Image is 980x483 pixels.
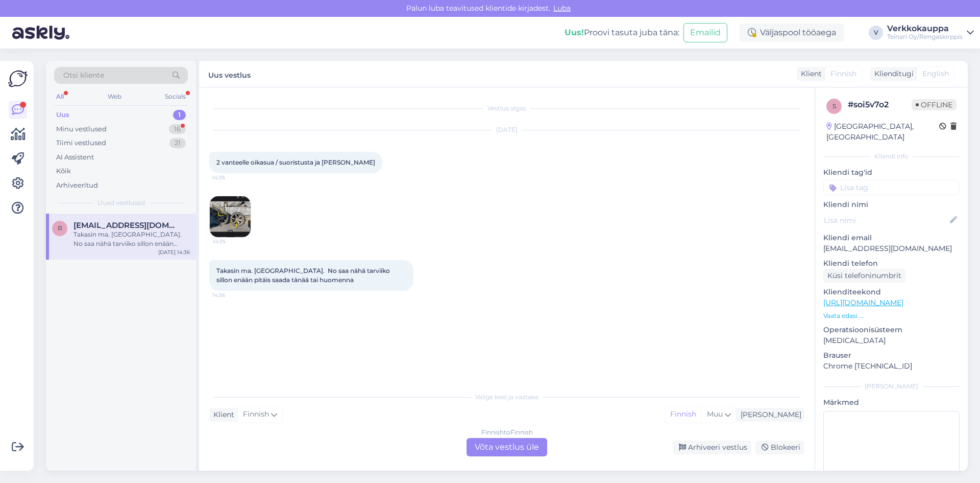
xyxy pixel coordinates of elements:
[54,90,66,103] div: All
[173,110,186,120] div: 1
[163,90,188,103] div: Socials
[56,152,94,163] div: AI Assistent
[887,33,963,41] div: Teinari Oy/Rengaskirppis
[887,25,974,41] a: VerkkokauppaTeinari Oy/Rengaskirppis
[73,230,190,248] div: Takasin ma. [GEOGRAPHIC_DATA]. No saa nähä tarviiko sillon enään pitäis saada tänää tai huomenna
[73,221,180,230] span: rantanenkristian@gmail.com
[823,199,960,210] p: Kliendi nimi
[823,287,960,297] p: Klienditeekond
[243,409,269,420] span: Finnish
[550,4,574,13] span: Luba
[8,69,28,88] img: Askly Logo
[56,110,69,120] div: Uus
[683,23,727,42] button: Emailid
[209,393,804,402] div: Valige keel ja vastake
[826,121,939,143] div: [GEOGRAPHIC_DATA], [GEOGRAPHIC_DATA]
[56,180,98,191] div: Arhiveeritud
[823,298,903,307] a: [URL][DOMAIN_NAME]
[665,407,701,422] div: Finnish
[823,361,960,372] p: Chrome [TECHNICAL_ID]
[823,152,960,161] div: Kliendi info
[870,68,914,79] div: Klienditugi
[56,124,107,134] div: Minu vestlused
[922,68,949,79] span: English
[673,441,751,454] div: Arhiveeri vestlus
[823,180,960,195] input: Lisa tag
[912,99,957,110] span: Offline
[824,215,948,226] input: Lisa nimi
[823,233,960,243] p: Kliendi email
[467,438,547,456] div: Võta vestlus üle
[832,102,836,110] span: s
[216,267,391,284] span: Takasin ma. [GEOGRAPHIC_DATA]. No saa nähä tarviiko sillon enään pitäis saada tänää tai huomenna
[158,248,190,256] div: [DATE] 14:36
[56,166,71,176] div: Kõik
[209,409,234,420] div: Klient
[823,397,960,408] p: Märkmed
[707,409,723,419] span: Muu
[823,335,960,346] p: [MEDICAL_DATA]
[823,243,960,254] p: [EMAIL_ADDRESS][DOMAIN_NAME]
[58,224,62,232] span: r
[755,441,804,454] div: Blokeeri
[830,68,856,79] span: Finnish
[97,198,145,208] span: Uued vestlused
[210,196,251,237] img: Attachment
[823,167,960,178] p: Kliendi tag'id
[823,269,905,283] div: Küsi telefoninumbrit
[823,325,960,335] p: Operatsioonisüsteem
[887,25,963,33] div: Verkkokauppa
[208,67,251,81] label: Uus vestlus
[169,124,186,134] div: 16
[209,104,804,113] div: Vestlus algas
[565,27,679,39] div: Proovi tasuta juba täna:
[63,70,104,81] span: Otsi kliente
[481,428,533,437] div: Finnish to Finnish
[106,90,124,103] div: Web
[823,311,960,320] p: Vaata edasi ...
[869,26,883,40] div: V
[212,174,251,181] span: 14:35
[823,350,960,361] p: Brauser
[169,138,186,148] div: 21
[216,158,375,166] span: 2 vanteelle oikasua / suoristusta ja [PERSON_NAME]
[737,409,801,420] div: [PERSON_NAME]
[209,125,804,134] div: [DATE]
[797,68,822,79] div: Klient
[848,99,912,111] div: # soi5v7o2
[823,382,960,391] div: [PERSON_NAME]
[213,238,251,245] span: 14:35
[823,258,960,269] p: Kliendi telefon
[740,24,844,42] div: Väljaspool tööaega
[565,28,584,37] b: Uus!
[212,291,251,299] span: 14:36
[56,138,106,148] div: Tiimi vestlused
